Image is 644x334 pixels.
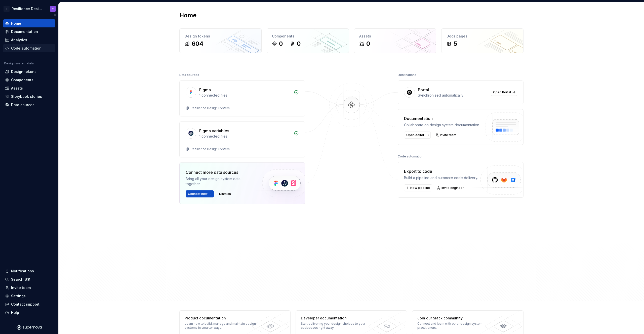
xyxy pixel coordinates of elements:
button: RResilience Design SystemY [1,3,57,14]
span: Invite engineer [441,186,464,190]
a: Assets0 [354,28,436,53]
div: Data sources [179,71,199,78]
div: Export to code [404,168,478,174]
div: Storybook stories [11,94,42,99]
div: R [4,6,10,12]
button: New pipeline [404,184,432,191]
div: Settings [11,294,26,299]
div: Learn how to build, manage and maintain design systems in smarter ways. [185,322,258,330]
div: 1 connected files [199,93,291,98]
div: 0 [366,40,370,48]
a: Data sources [3,101,55,109]
a: Settings [3,292,55,300]
a: Analytics [3,36,55,44]
button: Contact support [3,300,55,308]
div: Design tokens [11,69,36,74]
a: Assets [3,84,55,92]
a: Design tokens [3,68,55,76]
div: Join our Slack community [417,316,491,321]
div: Components [272,34,344,39]
a: Home [3,19,55,27]
div: 0 [297,40,301,48]
svg: Supernova Logo [17,325,42,330]
div: Destinations [398,71,416,78]
div: Analytics [11,37,27,43]
button: Dismiss [217,190,233,197]
div: Y [52,7,54,11]
span: Dismiss [219,192,231,196]
a: Figma variables1 connected filesResilience Design System [179,121,305,157]
span: New pipeline [410,186,430,190]
a: Documentation [3,28,55,36]
div: Resilience Design System [191,106,230,110]
div: Code automation [398,153,423,160]
a: Code automation [3,44,55,52]
div: Collaborate on design system documentation. [404,122,480,128]
a: Open editor [404,132,431,139]
div: Home [11,21,21,26]
div: Connect more data sources [186,169,254,175]
span: Invite team [440,133,456,137]
div: Resilience Design System [191,147,230,151]
div: Start delivering your design choices to your codebases right away. [301,322,374,330]
div: Assets [11,86,23,91]
div: Connect and learn with other design system practitioners. [417,322,491,330]
div: Data sources [11,102,34,107]
div: Developer documentation [301,316,374,321]
div: Resilience Design System [12,6,44,11]
div: Build a pipeline and automate code delivery. [404,175,478,180]
a: Figma1 connected filesResilience Design System [179,80,305,116]
div: Synchronized automatically [418,93,488,98]
button: Notifications [3,267,55,275]
div: Invite team [11,285,31,290]
div: Docs pages [447,34,518,39]
div: Notifications [11,269,34,274]
div: Documentation [404,115,480,121]
div: Product documentation [185,316,258,321]
div: Documentation [11,29,38,34]
div: Figma [199,87,211,93]
a: Invite team [434,132,459,139]
a: Invite engineer [435,184,466,191]
div: Bring all your design system data together. [186,176,254,186]
div: Help [11,310,19,315]
button: Help [3,309,55,317]
a: Open Portal [491,89,517,96]
div: Figma variables [199,128,229,134]
div: 1 connected files [199,134,291,139]
div: 604 [192,40,204,48]
a: Design tokens604 [179,28,262,53]
button: Connect new [186,190,214,197]
div: Code automation [11,46,42,51]
button: Collapse sidebar [51,12,58,19]
div: Components [11,77,33,82]
a: Docs pages5 [441,28,524,53]
div: Design system data [4,61,34,65]
span: Open Portal [493,90,511,94]
div: Contact support [11,302,39,307]
span: Open editor [406,133,424,137]
a: Components [3,76,55,84]
span: Connect new [188,192,208,196]
a: Components00 [267,28,349,53]
div: 0 [279,40,283,48]
div: Search ⌘K [11,277,30,282]
h2: Home [179,11,196,19]
div: Portal [418,87,429,93]
div: 5 [454,40,457,48]
div: Assets [359,34,431,39]
button: Search ⌘K [3,275,55,283]
div: Design tokens [185,34,256,39]
a: Invite team [3,284,55,292]
a: Storybook stories [3,93,55,101]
